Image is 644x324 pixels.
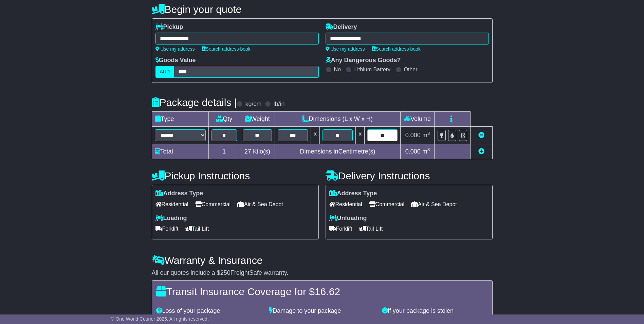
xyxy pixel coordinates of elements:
[478,132,484,139] a: Remove this item
[195,199,231,210] span: Commercial
[427,131,430,136] sup: 3
[405,132,421,139] span: 0.000
[153,307,266,315] div: Loss of your package
[208,144,240,159] td: 1
[369,199,404,210] span: Commercial
[329,190,377,197] label: Address Type
[427,147,430,152] sup: 3
[329,215,367,222] label: Unloading
[111,316,209,322] span: © One World Courier 2025. All rights reserved.
[334,66,341,73] label: No
[379,307,492,315] div: If your package is stolen
[356,127,365,144] td: x
[155,190,203,197] label: Address Type
[326,23,357,31] label: Delivery
[152,112,208,127] td: Type
[326,57,401,64] label: Any Dangerous Goods?
[155,66,174,78] label: AUD
[152,144,208,159] td: Total
[220,269,231,276] span: 250
[275,112,401,127] td: Dimensions (L x W x H)
[265,307,379,315] div: Damage to your package
[155,23,183,31] label: Pickup
[155,57,196,64] label: Goods Value
[245,101,261,108] label: kg/cm
[152,97,237,108] h4: Package details |
[202,46,251,52] a: Search address book
[405,148,421,155] span: 0.000
[275,144,401,159] td: Dimensions in Centimetre(s)
[152,269,493,277] div: All our quotes include a $ FreightSafe warranty.
[244,148,251,155] span: 27
[315,286,340,297] span: 16.62
[354,66,390,73] label: Lithium Battery
[156,286,488,297] h4: Transit Insurance Coverage for $
[311,127,319,144] td: x
[240,112,275,127] td: Weight
[208,112,240,127] td: Qty
[240,144,275,159] td: Kilo(s)
[155,46,195,52] a: Use my address
[152,4,493,15] h4: Begin your quote
[422,148,430,155] span: m
[185,223,209,234] span: Tail Lift
[273,101,284,108] label: lb/in
[155,223,179,234] span: Forklift
[326,46,365,52] a: Use my address
[422,132,430,139] span: m
[478,148,484,155] a: Add new item
[401,112,435,127] td: Volume
[372,46,421,52] a: Search address book
[152,255,493,266] h4: Warranty & Insurance
[411,199,457,210] span: Air & Sea Depot
[326,170,493,181] h4: Delivery Instructions
[237,199,283,210] span: Air & Sea Depot
[152,170,319,181] h4: Pickup Instructions
[329,199,362,210] span: Residential
[359,223,383,234] span: Tail Lift
[329,223,352,234] span: Forklift
[404,66,418,73] label: Other
[155,215,187,222] label: Loading
[155,199,188,210] span: Residential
